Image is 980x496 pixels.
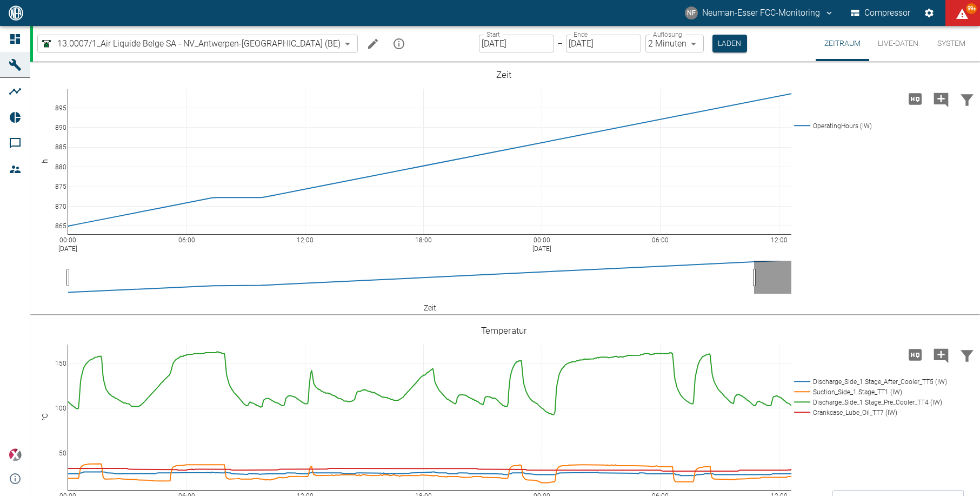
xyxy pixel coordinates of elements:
[928,85,954,113] button: Kommentar hinzufügen
[849,3,913,23] button: Compressor
[57,37,341,50] span: 13.0007/1_Air Liquide Belge SA - NV_Antwerpen-[GEOGRAPHIC_DATA] (BE)
[954,85,980,113] button: Daten filtern
[869,26,927,61] button: Live-Daten
[816,26,869,61] button: Zeitraum
[919,3,939,23] button: Einstellungen
[683,3,836,23] button: fcc-monitoring@neuman-esser.com
[685,6,698,19] div: NF
[966,3,977,14] span: 99+
[557,37,563,50] p: –
[927,26,976,61] button: System
[712,35,747,52] button: Laden
[566,35,641,52] input: DD.MM.YYYY
[388,33,410,55] button: mission info
[928,341,954,369] button: Kommentar hinzufügen
[8,5,24,20] img: logo
[40,37,341,50] a: 13.0007/1_Air Liquide Belge SA - NV_Antwerpen-[GEOGRAPHIC_DATA] (BE)
[645,35,704,52] div: 2 Minuten
[902,93,928,103] span: Hohe Auflösung
[479,35,554,52] input: DD.MM.YYYY
[902,349,928,359] span: Hohe Auflösung
[574,30,588,39] label: Ende
[486,30,500,39] label: Start
[362,33,384,55] button: Machine bearbeiten
[653,30,682,39] label: Auflösung
[9,448,22,461] img: Xplore Logo
[954,341,980,369] button: Daten filtern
